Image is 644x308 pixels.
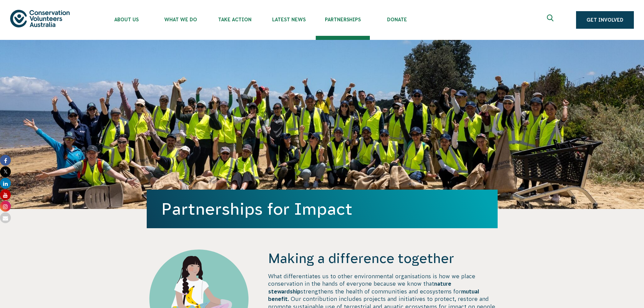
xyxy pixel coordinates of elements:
[370,17,424,22] span: Donate
[10,10,70,27] img: logo.svg
[576,11,634,29] a: Get Involved
[316,17,370,22] span: Partnerships
[208,17,262,22] span: Take Action
[543,12,559,28] button: Expand search box Close search box
[547,15,555,25] span: Expand search box
[153,17,208,22] span: What We Do
[262,17,316,22] span: Latest News
[268,281,451,294] strong: nature stewardship
[268,250,497,267] h4: Making a difference together
[99,17,153,22] span: About Us
[162,200,483,218] h1: Partnerships for Impact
